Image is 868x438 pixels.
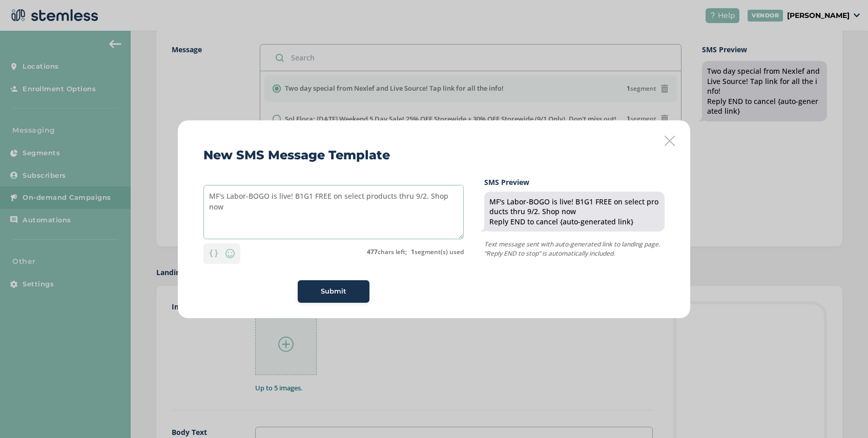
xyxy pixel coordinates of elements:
[367,247,407,257] label: chars left;
[224,247,236,260] img: icon-smiley-d6edb5a7.svg
[367,247,378,256] strong: 477
[484,177,665,187] label: SMS Preview
[210,249,218,257] img: icon-brackets-fa390dc5.svg
[203,146,390,164] h2: New SMS Message Template
[817,389,868,438] iframe: Chat Widget
[321,286,346,297] span: Submit
[484,240,665,258] p: Text message sent with auto-generated link to landing page. “Reply END to stop” is automatically ...
[411,247,464,257] label: segment(s) used
[411,247,415,256] strong: 1
[298,280,369,303] button: Submit
[489,197,659,227] div: MF's Labor-BOGO is live! B1G1 FREE on select products thru 9/2. Shop now Reply END to cancel {aut...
